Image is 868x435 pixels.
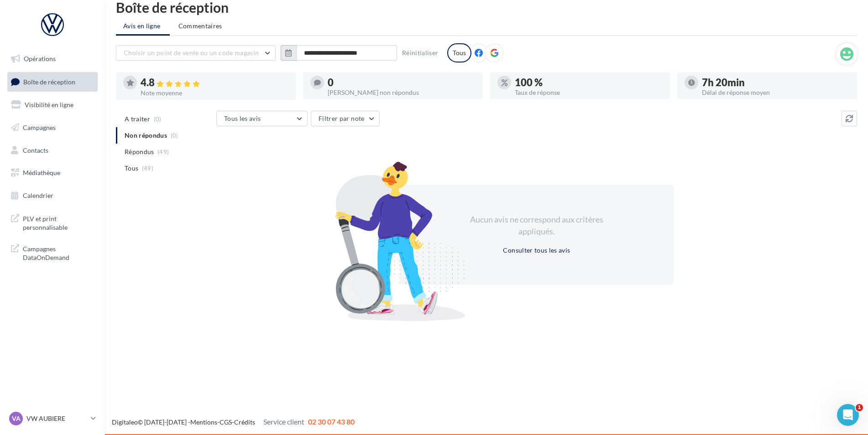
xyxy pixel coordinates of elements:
[837,404,859,426] iframe: Intercom live chat
[125,114,150,124] span: A traiter
[5,186,99,205] a: Calendrier
[112,418,355,426] span: © [DATE]-[DATE] - - -
[26,414,87,423] p: VW AUBIERE
[515,78,663,88] div: 100 %
[154,115,162,123] span: (0)
[5,95,99,114] a: Visibilité en ligne
[141,90,288,96] div: Note moyenne
[5,141,99,160] a: Contacts
[112,418,138,426] a: Digitaleo
[234,418,255,426] a: Crédits
[116,0,857,14] div: Boîte de réception
[142,165,153,172] span: (49)
[224,114,261,122] span: Tous les avis
[220,418,232,426] a: CGS
[24,55,56,62] span: Opérations
[5,49,99,68] a: Opérations
[856,404,863,411] span: 1
[178,21,222,31] span: Commentaires
[23,192,53,199] span: Calendrier
[25,101,73,109] span: Visibilité en ligne
[328,78,476,88] div: 0
[263,417,304,426] span: Service client
[702,89,850,96] div: Délai de réponse moyen
[5,239,99,266] a: Campagnes DataOnDemand
[190,418,217,426] a: Mentions
[499,245,574,256] button: Consulter tous les avis
[157,148,169,155] span: (49)
[328,89,476,96] div: [PERSON_NAME] non répondus
[702,78,850,88] div: 7h 20min
[216,111,308,126] button: Tous les avis
[23,243,94,262] span: Campagnes DataOnDemand
[23,124,56,131] span: Campagnes
[308,417,355,426] span: 02 30 07 43 80
[515,89,663,96] div: Taux de réponse
[116,45,276,61] button: Choisir un point de vente ou un code magasin
[447,43,471,62] div: Tous
[23,78,75,85] span: Boîte de réception
[23,212,94,232] span: PLV et print personnalisable
[124,49,259,57] span: Choisir un point de vente ou un code magasin
[23,146,48,154] span: Contacts
[398,47,442,58] button: Réinitialiser
[5,72,99,92] a: Boîte de réception
[141,78,288,88] div: 4.8
[23,169,60,176] span: Médiathèque
[5,209,99,236] a: PLV et print personnalisable
[125,147,154,156] span: Répondus
[5,118,99,137] a: Campagnes
[458,214,615,237] div: Aucun avis ne correspond aux critères appliqués.
[7,410,98,427] a: VA VW AUBIERE
[12,414,21,423] span: VA
[5,163,99,182] a: Médiathèque
[125,164,138,173] span: Tous
[311,111,380,126] button: Filtrer par note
